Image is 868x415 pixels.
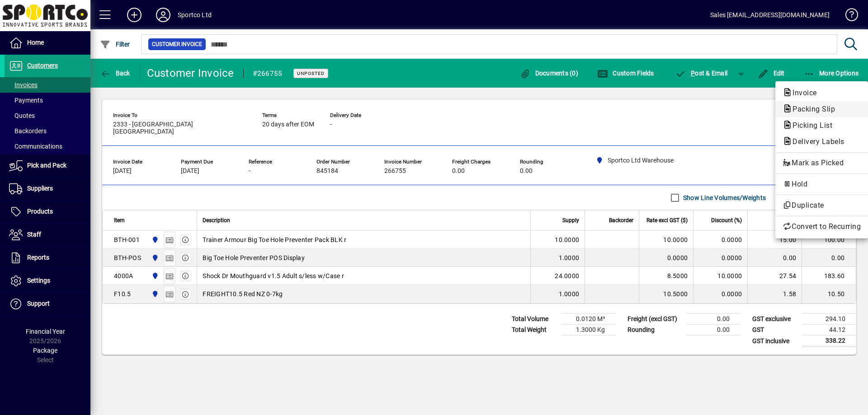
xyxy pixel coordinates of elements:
span: Picking List [783,121,837,130]
span: Mark as Picked [783,158,861,168]
span: Duplicate [783,200,861,211]
span: Packing Slip [783,105,840,113]
span: Delivery Labels [783,137,849,146]
span: Invoice [783,89,821,97]
span: Convert to Recurring [783,221,861,232]
span: Hold [783,179,861,190]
